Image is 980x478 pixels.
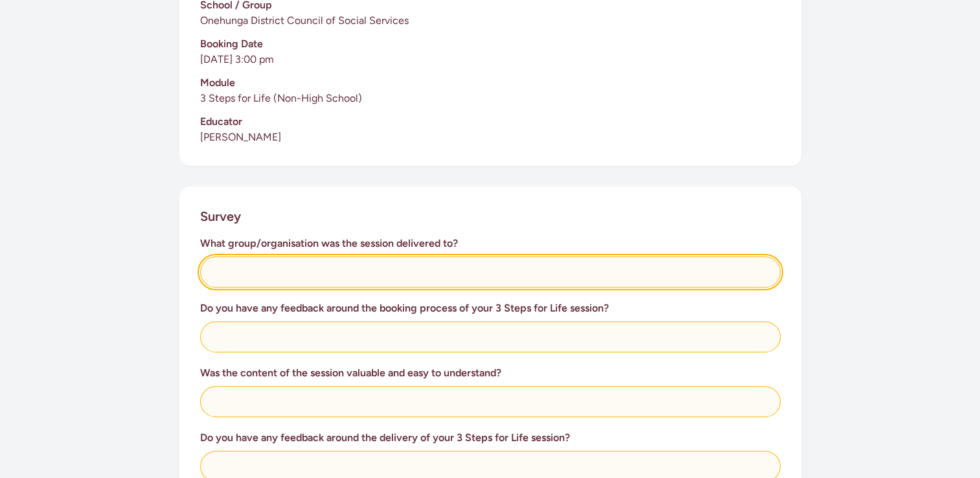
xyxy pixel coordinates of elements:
h3: Module [200,75,781,91]
h3: Educator [200,114,781,130]
h3: Do you have any feedback around the booking process of your 3 Steps for Life session? [200,301,781,316]
p: [DATE] 3:00 pm [200,52,781,67]
h3: Booking Date [200,36,781,52]
h3: Do you have any feedback around the delivery of your 3 Steps for Life session? [200,430,781,446]
p: 3 Steps for Life (Non-High School) [200,91,781,106]
h3: What group/organisation was the session delivered to? [200,236,781,251]
h2: Survey [200,207,241,225]
p: [PERSON_NAME] [200,130,781,145]
p: Onehunga District Council of Social Services [200,13,781,28]
h3: Was the content of the session valuable and easy to understand? [200,365,781,381]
